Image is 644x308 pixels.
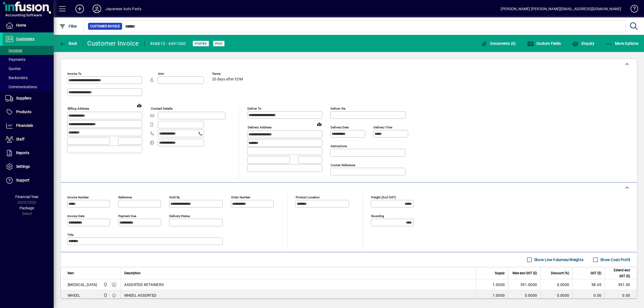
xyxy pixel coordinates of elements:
mat-label: Attn [158,72,164,76]
button: Custom Fields [526,39,562,48]
mat-label: Deliver To [247,107,261,110]
span: Communications [5,85,37,89]
td: 0.00 [605,290,637,301]
a: Staff [3,133,54,146]
span: Supply [495,270,505,276]
span: Package [20,206,34,210]
mat-label: Freight (excl GST) [371,195,396,199]
mat-label: Delivery date [331,125,349,129]
span: Home [16,23,26,27]
mat-label: Invoice date [67,214,85,218]
span: Financials [16,123,33,128]
a: Products [3,105,54,119]
span: Discount (%) [551,270,569,276]
span: Back [59,41,77,46]
span: Support [16,178,30,182]
div: Customer Invoice [87,39,139,48]
span: Documents (0) [481,41,516,46]
span: WHEEL ASSORTED [124,293,157,298]
span: GST ($) [591,270,601,276]
div: #68813 - 6491060 [150,39,186,48]
td: 391.00 [605,279,637,290]
div: 0.0000 [511,293,537,298]
span: Invoices [5,48,22,53]
span: Products [16,110,31,114]
span: Settings [16,164,30,169]
button: Back [58,39,79,48]
span: 1.0000 [493,282,505,287]
mat-label: Deliver via [331,107,345,110]
a: Home [3,19,54,32]
mat-label: Order number [231,195,250,199]
a: Settings [3,160,54,173]
span: Central [102,282,108,288]
span: Customers [16,37,34,41]
mat-label: Reference [118,195,132,199]
mat-label: Courier Reference [331,163,355,167]
mat-label: Invoice To [67,72,82,76]
div: WHEEL [68,293,80,298]
div: Japanese Auto Parts [105,5,141,13]
button: Enquiry [571,39,596,48]
span: Payments [5,57,25,62]
mat-label: Delivery status [169,214,190,218]
span: Paid [215,42,222,45]
span: Enquiry [572,41,594,46]
a: Knowledge Base [627,1,637,18]
span: More Options [606,41,639,46]
td: 0.00 [572,290,605,301]
span: Terms [212,72,244,76]
button: Documents (0) [480,39,517,48]
span: Suppliers [16,96,31,100]
td: 58.65 [572,279,605,290]
mat-label: Payment due [118,214,136,218]
a: Invoices [3,46,54,55]
app-page-header-button: Back [54,39,83,48]
mat-label: Delivery time [374,125,392,129]
a: Support [3,174,54,187]
a: Payments [3,55,54,64]
span: Rate excl GST ($) [513,270,537,276]
label: Show Cost/Profit [599,257,630,262]
mat-label: Sold by [169,195,180,199]
span: Posted [195,42,207,45]
a: Reports [3,146,54,160]
span: 1.0000 [493,293,505,298]
a: Financials [3,119,54,132]
span: Financial Year [15,195,39,199]
span: Customer Invoice [90,24,120,29]
div: 391.0000 [511,282,537,287]
a: Suppliers [3,92,54,105]
span: Quotes [5,66,21,71]
mat-label: Instructions [331,144,347,148]
td: 0.0000 [540,290,572,301]
button: Filter [58,21,79,31]
a: View on map [315,120,324,128]
span: Extend excl GST ($) [608,267,630,279]
a: Communications [3,82,54,91]
a: Quotes [3,64,54,73]
span: Reports [16,151,29,155]
mat-label: Title [67,233,74,237]
a: View on map [135,101,144,110]
span: ASSORTED RETAINERS [124,282,164,287]
div: [MEDICAL_DATA] [68,282,97,287]
mat-label: Rounding [371,214,384,218]
span: Staff [16,137,24,141]
mat-label: Product location [296,195,320,199]
span: Description [124,270,141,276]
span: Custom Fields [527,41,561,46]
span: 20 days after EOM [212,77,243,81]
span: Central [102,292,108,298]
mat-label: Invoice number [67,195,89,199]
div: [PERSON_NAME] [PERSON_NAME][EMAIL_ADDRESS][DOMAIN_NAME] [501,5,621,13]
a: Backorders [3,73,54,82]
td: 0.0000 [540,279,572,290]
span: Filter [59,24,77,28]
button: More Options [605,39,640,48]
label: Show Line Volumes/Weights [533,257,583,262]
span: Item [68,270,74,276]
button: Profile [88,4,105,14]
span: Backorders [5,76,28,80]
button: Add [71,4,88,14]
